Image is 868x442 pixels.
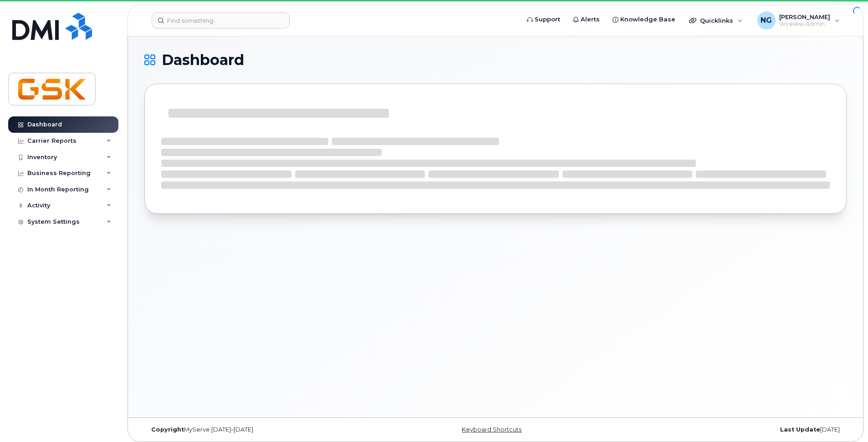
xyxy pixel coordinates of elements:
strong: Last Update [780,426,820,433]
div: MyServe [DATE]–[DATE] [144,426,378,433]
a: Keyboard Shortcuts [462,426,521,433]
span: Dashboard [162,53,244,67]
strong: Copyright [151,426,184,433]
div: [DATE] [613,426,847,433]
